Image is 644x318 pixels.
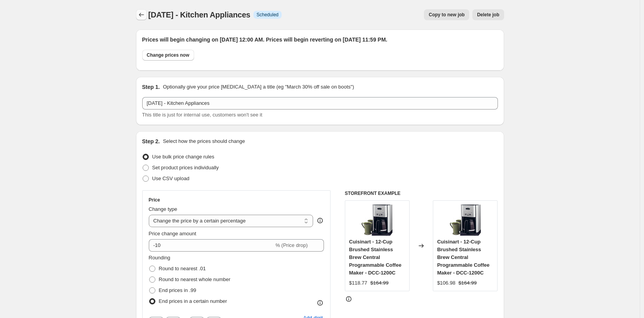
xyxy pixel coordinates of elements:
span: Cuisinart - 12-Cup Brushed Stainless Brew Central Programmable Coffee Maker - DCC-1200C [437,239,489,276]
span: End prices in a certain number [159,298,227,304]
span: Round to nearest .01 [159,266,206,271]
span: Round to nearest whole number [159,276,231,282]
button: Price change jobs [136,9,147,20]
h3: Price [149,197,160,203]
button: Copy to new job [424,9,469,20]
div: $106.98 [437,279,455,287]
input: 30% off holiday sale [142,97,498,109]
span: Scheduled [257,12,279,18]
span: Use bulk price change rules [152,154,214,160]
h2: Step 2. [142,137,160,145]
span: Set product prices individually [152,165,219,170]
span: Change type [149,206,177,212]
span: Delete job [477,12,499,18]
div: help [316,217,324,224]
span: Copy to new job [429,12,465,18]
span: Change prices now [147,52,189,58]
h2: Step 1. [142,83,160,91]
img: Cuisinart-12-Cup-Brushed-Stainless-Brew-Central-Programmable-Coffee-Maker-DCC-1200C_80x.jpg [362,205,393,236]
button: Delete job [472,9,504,20]
p: Optionally give your price [MEDICAL_DATA] a title (eg "March 30% off sale on boots") [163,83,354,91]
strike: $164.99 [458,279,477,287]
span: Use CSV upload [152,176,189,181]
strike: $164.99 [370,279,389,287]
span: Rounding [149,255,170,261]
h6: STOREFRONT EXAMPLE [345,190,498,196]
div: $118.77 [349,279,367,287]
span: This title is just for internal use, customers won't see it [142,112,262,118]
span: End prices in .99 [159,287,196,293]
span: % (Price drop) [276,242,308,248]
button: Change prices now [142,50,194,61]
p: Select how the prices should change [163,137,245,145]
span: Cuisinart - 12-Cup Brushed Stainless Brew Central Programmable Coffee Maker - DCC-1200C [349,239,401,276]
h2: Prices will begin changing on [DATE] 12:00 AM. Prices will begin reverting on [DATE] 11:59 PM. [142,36,498,43]
span: [DATE] - Kitchen Appliances [148,10,251,19]
input: -15 [149,239,274,252]
span: Price change amount [149,231,196,236]
img: Cuisinart-12-Cup-Brushed-Stainless-Brew-Central-Programmable-Coffee-Maker-DCC-1200C_80x.jpg [450,205,481,236]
